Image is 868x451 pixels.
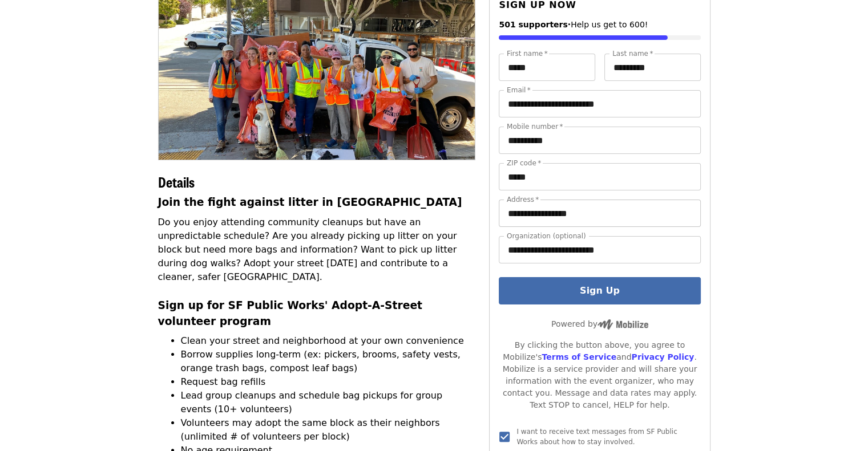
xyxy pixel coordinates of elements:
[181,375,476,389] li: Request bag refills
[499,17,700,31] div: ·
[499,200,700,227] input: Address
[571,20,648,29] span: Help us get to 600!
[499,127,700,154] input: Mobile number
[631,352,694,361] a: Privacy Policy
[499,277,700,304] button: Sign Up
[507,160,541,166] label: ZIP code
[499,163,700,190] input: ZIP code
[507,123,563,130] label: Mobile number
[158,172,195,192] span: Details
[516,428,677,446] span: I want to receive text messages from SF Public Works about how to stay involved.
[158,194,476,210] h3: Join the fight against litter in [GEOGRAPHIC_DATA]
[499,236,700,263] input: Organization (optional)
[181,334,476,348] li: Clean your street and neighborhood at your own convenience
[612,50,653,57] label: Last name
[158,298,476,330] h3: Sign up for SF Public Works' Adopt-A-Street volunteer program
[181,416,476,444] li: Volunteers may adopt the same block as their neighbors (unlimited # of volunteers per block)
[507,196,539,203] label: Address
[542,352,616,361] a: Terms of Service
[499,339,700,411] div: By clicking the button above, you agree to Mobilize's and . Mobilize is a service provider and wi...
[604,54,701,81] input: Last name
[158,216,476,284] p: Do you enjoy attending community cleanups but have an unpredictable schedule? Are you already pic...
[597,319,648,330] img: Powered by Mobilize
[507,233,586,239] label: Organization (optional)
[507,50,548,57] label: First name
[181,389,476,416] li: Lead group cleanups and schedule bag pickups for group events (10+ volunteers)
[181,348,476,375] li: Borrow supplies long-term (ex: pickers, brooms, safety vests, orange trash bags, compost leaf bags)
[499,20,567,29] span: 501 supporters
[551,319,648,328] span: Powered by
[499,54,595,81] input: First name
[499,90,700,117] input: Email
[507,87,531,94] label: Email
